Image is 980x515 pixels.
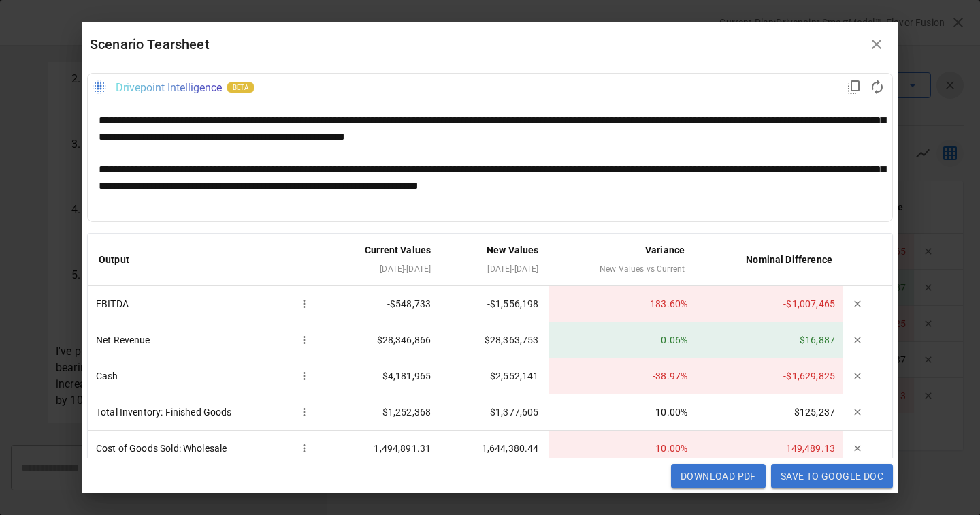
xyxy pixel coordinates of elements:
td: $2,552,141 [442,358,549,394]
div: New Values vs Current [560,261,685,277]
td: -$1,007,465 [696,286,843,322]
td: -$548,733 [322,286,442,322]
td: $125,237 [696,394,843,431]
td: 149,489.13 [696,431,843,466]
td: $16,887 [696,322,843,358]
td: 183.60 % [549,286,696,322]
td: $1,252,368 [322,394,442,431]
div: Scenario Tearsheet [90,33,863,55]
td: 1,644,380.44 [442,431,549,466]
td: 0.06 % [549,322,696,358]
td: $28,363,753 [442,322,549,358]
th: New Values [442,234,549,286]
td: 10.00 % [549,431,696,466]
div: Total Inventory: Finished Goods [96,403,314,422]
th: Variance [549,234,696,286]
button: Download PDF [671,464,766,488]
td: -38.97 % [549,358,696,394]
button: Save to Google Doc [771,464,893,488]
td: 10.00 % [549,394,696,431]
td: $1,377,605 [442,394,549,431]
div: Drivepoint Intelligence [116,81,222,94]
div: Cost of Goods Sold: Wholesale [96,439,314,458]
div: Net Revenue [96,330,314,349]
td: $28,346,866 [322,322,442,358]
div: EBITDA [96,294,314,313]
div: [DATE] - [DATE] [453,261,538,277]
div: Cash [96,366,314,386]
td: 1,494,891.31 [322,431,442,466]
td: $4,181,965 [322,358,442,394]
th: Output [88,234,322,286]
div: beta [227,82,254,93]
th: Nominal Difference [696,234,843,286]
td: -$1,556,198 [442,286,549,322]
div: [DATE] - [DATE] [333,261,431,277]
td: -$1,629,825 [696,358,843,394]
th: Current Values [322,234,442,286]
